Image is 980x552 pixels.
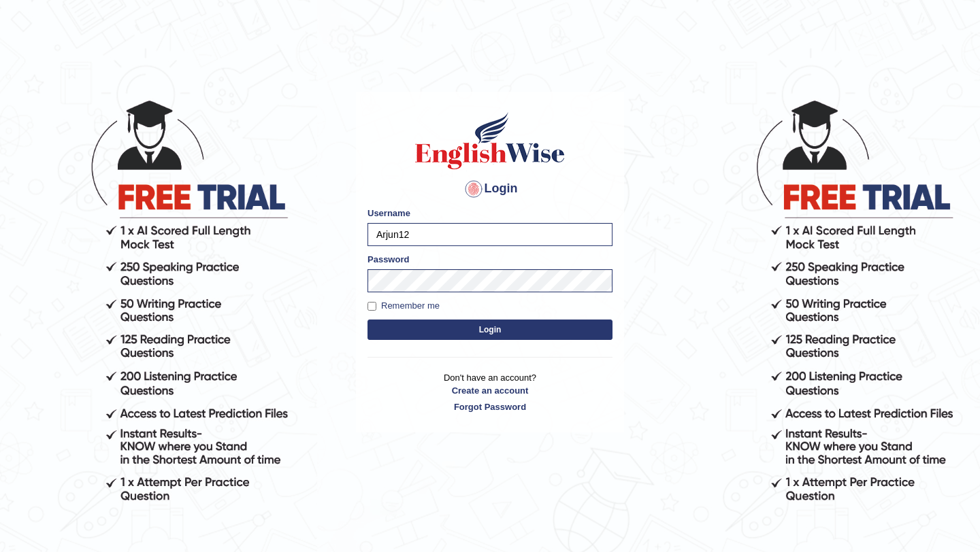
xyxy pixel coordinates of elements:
[367,207,410,220] label: Username
[367,400,612,413] a: Forgot Password
[367,320,612,340] button: Login
[367,302,376,311] input: Remember me
[367,178,612,200] h4: Login
[367,371,612,413] p: Don't have an account?
[367,299,440,313] label: Remember me
[412,110,568,171] img: Logo of English Wise sign in for intelligent practice with AI
[367,253,409,266] label: Password
[367,384,612,397] a: Create an account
